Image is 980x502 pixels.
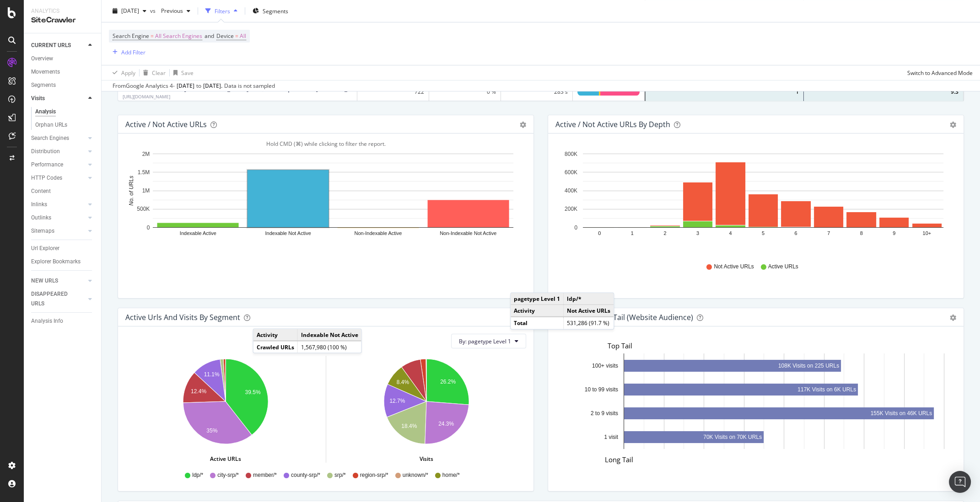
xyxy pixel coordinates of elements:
[125,120,207,129] div: Active / Not Active URLs
[192,471,203,479] span: ldp/*
[206,427,217,434] text: 35%
[113,82,275,90] div: From Google Analytics 4 - to Data is not sampled
[326,356,526,462] svg: A chart.
[202,4,241,18] button: Filters
[31,173,62,183] div: HTTP Codes
[591,410,618,416] text: 2 to 9 visits
[714,263,754,271] span: Not Active URLs
[31,226,54,236] div: Sitemaps
[31,213,86,223] a: Outlinks
[297,341,361,353] td: 1,567,980 (100 %)
[265,230,311,236] text: Indexable Not Active
[138,169,150,176] text: 1.5M
[31,226,86,236] a: Sitemaps
[215,7,230,15] div: Filters
[177,82,194,90] div: [DATE]
[140,65,166,80] button: Clear
[291,471,320,479] span: county-srp/*
[729,230,732,236] text: 4
[31,276,86,286] a: NEW URLS
[125,356,326,462] div: A chart.
[121,69,135,76] div: Apply
[253,471,277,479] span: member/*
[31,213,51,223] div: Outlinks
[155,30,202,43] span: All Search Engines
[147,224,150,231] text: 0
[152,69,166,76] div: Clear
[555,313,693,322] div: Top Tail vs Long Tail (Website Audience)
[137,206,150,213] text: 500K
[696,230,699,236] text: 3
[31,160,63,170] div: Performance
[860,230,863,236] text: 8
[35,120,95,130] a: Orphan URLs
[121,48,145,56] div: Add Filter
[511,317,564,329] td: Total
[181,69,194,76] div: Save
[451,334,526,348] button: By: pagetype Level 1
[604,433,618,440] text: 1 visit
[31,173,86,183] a: HTTP Codes
[778,363,839,369] text: 108K Visits on 225 URLs
[574,224,577,231] text: 0
[245,389,261,395] text: 39.5%
[31,187,95,196] a: Content
[922,230,931,236] text: 10+
[121,7,139,15] span: 2025 Jul. 28th
[31,289,86,309] a: DISAPPEARED URLS
[389,398,405,404] text: 12.7%
[128,176,135,205] text: No. of URLs
[263,7,288,15] span: Segments
[191,388,206,395] text: 12.4%
[360,471,388,479] span: region-srp/*
[401,423,417,429] text: 18.4%
[354,230,402,236] text: Non-Indexable Active
[142,187,150,194] text: 1M
[31,54,53,64] div: Overview
[501,80,573,105] div: 283 s
[827,230,830,236] text: 7
[907,69,973,76] div: Switch to Advanced Mode
[125,313,240,322] div: Active Urls and Visits by Segment
[31,147,60,156] div: Distribution
[442,471,460,479] span: home/*
[645,80,804,105] div: 1
[438,421,454,427] text: 24.3%
[31,244,95,253] a: Url Explorer
[31,80,95,90] a: Segments
[950,315,956,321] div: gear
[109,65,135,80] button: Apply
[35,107,56,117] div: Analysis
[142,151,150,157] text: 2M
[180,230,216,236] text: Indexable Active
[157,7,183,15] span: Previous
[31,94,86,103] a: Visits
[598,230,601,236] text: 0
[592,362,618,368] text: 100+ visits
[109,47,145,58] button: Add Filter
[249,4,292,18] button: Segments
[217,471,239,479] span: city-srp/*
[31,15,94,26] div: SiteCrawler
[204,371,220,378] text: 11.1%
[31,244,59,253] div: Url Explorer
[794,230,797,236] text: 6
[334,471,346,479] span: srp/*
[703,434,762,440] text: 70K Visits on 70K URLs
[235,32,238,40] span: =
[31,134,86,143] a: Search Engines
[555,148,956,254] svg: A chart.
[904,65,973,80] button: Switch to Advanced Mode
[31,200,47,209] div: Inlinks
[31,94,45,103] div: Visits
[113,32,149,40] span: Search Engine
[950,122,956,128] div: gear
[555,353,956,459] svg: A chart.
[357,80,429,105] div: 722
[31,257,95,267] a: Explorer Bookmarks
[403,471,428,479] span: unknown/*
[565,187,577,194] text: 400K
